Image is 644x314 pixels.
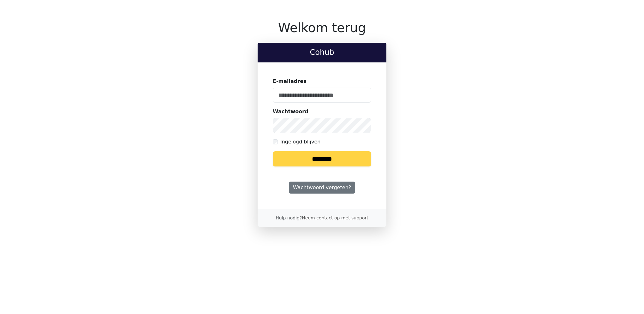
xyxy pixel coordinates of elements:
[258,20,386,35] h1: Welkom terug
[273,78,307,85] label: E-mailadres
[289,182,355,194] a: Wachtwoord vergeten?
[302,215,368,220] a: Neem contact op met support
[263,48,381,57] h2: Cohub
[273,108,308,115] label: Wachtwoord
[276,215,368,220] small: Hulp nodig?
[280,138,320,146] label: Ingelogd blijven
